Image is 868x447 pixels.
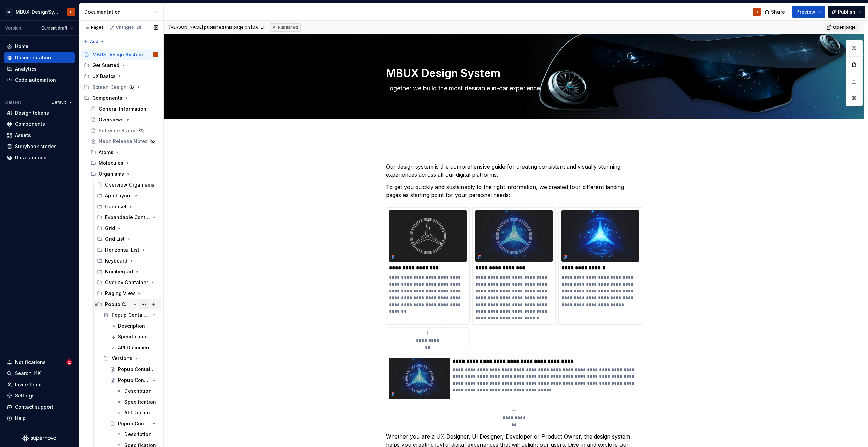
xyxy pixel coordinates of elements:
a: Data sources [4,152,75,163]
div: Grid [105,225,115,232]
button: Publish [828,6,865,18]
div: Invite team [15,381,41,388]
a: Analytics [4,63,75,74]
div: Keyboard [94,255,161,266]
span: Open page [833,25,856,30]
button: Preview [792,6,825,18]
div: Dataset [5,100,21,105]
div: Keyboard [105,257,127,264]
a: Invite team [4,379,75,390]
div: C [70,9,73,15]
a: Popup Container - Versions [107,364,161,375]
div: Molecules [99,160,123,167]
span: Default [52,100,66,105]
div: Expandable Container [105,214,150,221]
img: 5c861090-c75e-4f64-bf15-17ed704c7bbd.png [389,358,450,399]
div: Atoms [88,147,161,158]
div: Description [118,323,145,329]
a: Description [107,320,161,331]
button: Current draft [38,23,76,33]
div: Components [81,93,161,103]
a: Home [4,41,75,52]
div: UX Basics [81,71,161,82]
div: Data sources [15,154,46,161]
div: Components [92,95,122,101]
button: Contact support [4,402,75,412]
div: UX Basics [92,73,116,80]
div: Components [15,121,45,128]
a: Documentation [4,52,75,63]
span: Share [771,8,785,15]
a: General Information [88,103,161,114]
img: 5452a31a-a05a-4770-b13a-30c415a2a2e5.png [389,210,467,262]
div: C [755,9,758,15]
img: ecdcdce8-d94e-4e14-885c-0a0e606b6a86.png [561,210,639,262]
div: Analytics [15,65,37,72]
div: App Layout [105,192,132,199]
div: Pages [84,25,104,30]
div: Popup Container - V04 (Upcoming) [118,377,150,384]
div: Carousel [94,201,161,212]
a: Code automation [4,75,75,85]
span: 2 [66,359,72,365]
div: Atoms [99,149,113,156]
div: Screen Design [81,82,161,93]
button: Help [4,413,75,424]
div: Popup Container - Versions [118,366,157,373]
span: Preview [796,8,815,15]
div: Grid List [94,234,161,245]
div: Popup Container - V03 (Upcoming) [118,420,150,427]
div: Numberpad [105,268,133,275]
div: Software Status [99,127,137,134]
div: Design tokens [15,110,49,116]
div: Get Started [92,62,119,69]
span: Current draft [41,25,67,31]
div: Overview Organisms [105,181,154,188]
div: Molecules [88,158,161,169]
div: Paging View [94,288,161,299]
div: Published [270,23,301,32]
span: [PERSON_NAME] [169,25,203,30]
a: Design tokens [4,108,75,118]
div: Popup Container (Upcoming) [112,312,150,318]
div: Popup Container [94,299,161,310]
div: Description [124,431,152,438]
div: Expandable Container [94,212,161,223]
div: Specification [124,399,156,405]
button: Search ⌘K [4,368,75,379]
a: Open page [825,23,859,32]
a: Settings [4,390,75,401]
div: Overlay Container [105,279,148,286]
svg: Supernova Logo [22,435,56,442]
div: Horizontal List [94,245,161,255]
a: Popup Container - V04 (Upcoming) [107,375,161,386]
a: Components [4,119,75,130]
a: Description [114,386,161,396]
a: Popup Container (Upcoming) [101,310,161,320]
div: MBUX Design System [92,51,143,58]
a: Storybook stories [4,141,75,152]
div: Organisms [88,169,161,179]
div: API Documentation [124,409,157,416]
div: Screen Design [92,84,127,91]
a: MBUX Design SystemC [81,49,161,60]
div: Grid List [105,236,125,242]
div: Numberpad [94,266,161,277]
a: Popup Container - V03 (Upcoming) [107,418,161,429]
div: Version [5,25,21,31]
div: Grid [94,223,161,234]
button: Share [761,6,789,18]
div: Neon Release Notes [99,138,148,145]
div: Code automation [15,77,56,83]
div: Home [15,43,28,50]
p: Our design system is the comprehensive guide for creating consistent and visually stunning experi... [386,162,642,179]
div: Assets [15,132,31,139]
div: Description [124,388,152,394]
button: MMBUX-DesignSystemC [1,4,77,19]
div: Storybook stories [15,143,57,150]
img: 5c861090-c75e-4f64-bf15-17ed704c7bbd.png [475,210,553,262]
span: published this page on [DATE] [169,25,264,30]
div: Popup Container [105,301,131,308]
div: M [5,8,13,16]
